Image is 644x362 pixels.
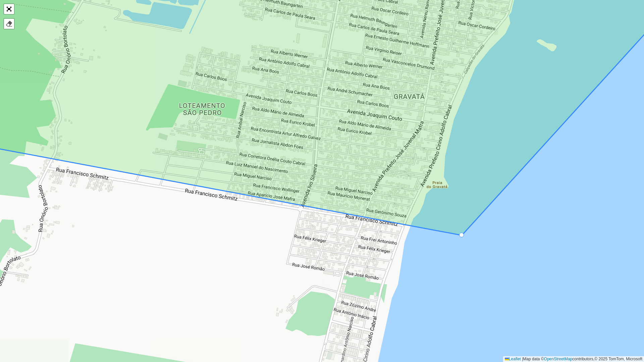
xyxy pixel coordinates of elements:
[544,357,573,361] a: OpenStreetMap
[503,356,644,362] div: Map data © contributors,© 2025 TomTom, Microsoft
[4,4,14,14] a: Abrir mapa em tela cheia
[505,357,521,361] a: Leaflet
[522,357,523,361] span: |
[4,19,14,29] div: Remover camada(s)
